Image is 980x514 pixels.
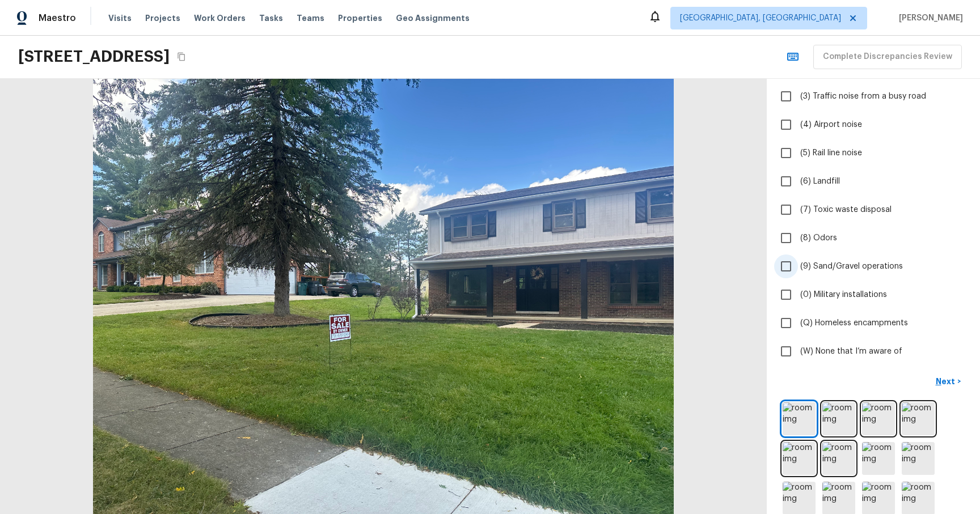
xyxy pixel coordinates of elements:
[800,346,902,357] span: (W) None that I’m aware of
[783,442,816,475] img: room img
[174,49,189,64] button: Copy Address
[18,46,170,67] h2: [STREET_ADDRESS]
[894,12,963,24] span: [PERSON_NAME]
[862,402,895,435] img: room img
[800,289,887,300] span: (0) Military installations
[194,12,246,24] span: Work Orders
[822,402,855,435] img: room img
[800,317,908,329] span: (Q) Homeless encampments
[800,261,903,272] span: (9) Sand/Gravel operations
[680,12,841,24] span: [GEOGRAPHIC_DATA], [GEOGRAPHIC_DATA]
[862,442,895,475] img: room img
[800,91,926,102] span: (3) Traffic noise from a busy road
[800,119,862,130] span: (4) Airport noise
[259,14,283,22] span: Tasks
[145,12,180,24] span: Projects
[800,232,837,244] span: (8) Odors
[930,372,966,391] button: Next>
[800,204,892,215] span: (7) Toxic waste disposal
[902,402,935,435] img: room img
[800,147,862,159] span: (5) Rail line noise
[822,442,855,475] img: room img
[783,402,816,435] img: room img
[936,376,957,387] p: Next
[800,176,840,187] span: (6) Landfill
[39,12,76,24] span: Maestro
[902,442,935,475] img: room img
[396,12,470,24] span: Geo Assignments
[338,12,382,24] span: Properties
[108,12,132,24] span: Visits
[297,12,324,24] span: Teams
